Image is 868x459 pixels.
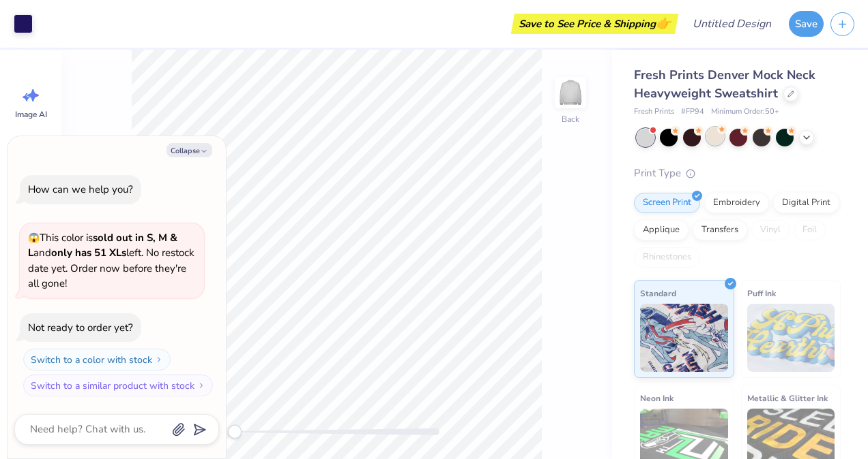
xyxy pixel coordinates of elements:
img: Switch to a color with stock [155,355,163,364]
div: Transfers [693,220,747,240]
div: Digital Print [773,193,839,213]
strong: only has 51 XLs [51,246,126,259]
span: This color is and left. No restock date yet. Order now before they're all gone! [28,231,194,291]
div: Screen Print [634,193,700,213]
div: Rhinestones [634,247,700,268]
div: Save to See Price & Shipping [515,14,675,34]
img: Puff Ink [747,304,835,372]
div: Accessibility label [228,425,242,439]
img: Standard [640,304,728,372]
div: Back [562,113,579,125]
div: How can we help you? [28,183,133,196]
strong: sold out in S, M & L [28,231,177,260]
div: Foil [794,220,826,240]
span: # FP94 [681,106,704,118]
button: Switch to a similar product with stock [23,375,213,396]
div: Vinyl [751,220,790,240]
div: Applique [634,220,689,240]
span: Fresh Prints Denver Mock Neck Heavyweight Sweatshirt [634,67,815,101]
span: Puff Ink [747,286,776,300]
span: Fresh Prints [634,106,674,118]
span: Metallic & Glitter Ink [747,391,828,405]
div: Not ready to order yet? [28,321,133,334]
button: Collapse [167,143,212,157]
input: Untitled Design [682,10,782,37]
button: Switch to a color with stock [23,349,171,370]
img: Back [557,79,584,106]
span: Image AI [15,109,47,120]
span: Minimum Order: 50 + [711,106,779,118]
span: Standard [640,286,676,300]
div: Embroidery [704,193,769,213]
img: Switch to a similar product with stock [197,381,205,390]
button: Save [789,11,824,37]
span: 👉 [656,15,671,31]
div: Print Type [634,165,841,181]
span: 😱 [28,232,40,244]
span: Neon Ink [640,391,674,405]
